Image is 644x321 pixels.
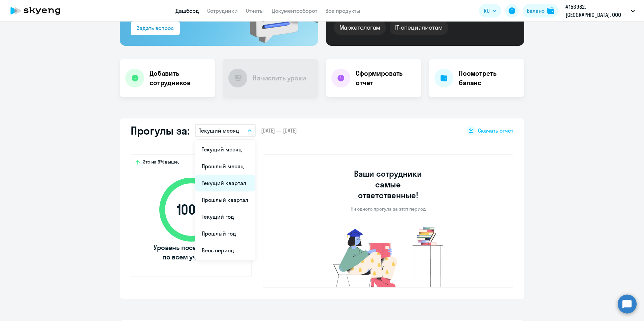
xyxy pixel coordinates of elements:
[547,7,554,14] img: balance
[153,243,230,262] span: Уровень посещаемости по всем ученикам
[131,124,190,137] h2: Прогулы за:
[272,7,317,14] a: Документооборот
[562,3,638,19] button: #156982, [GEOGRAPHIC_DATA], ООО
[334,21,386,35] div: Маркетологам
[484,7,490,15] span: RU
[321,225,456,287] img: no-truants
[478,127,513,134] span: Скачать отчет
[523,4,558,17] button: Балансbalance
[153,202,230,218] span: 100 %
[199,127,239,135] p: Текущий месяц
[566,3,628,19] p: #156982, [GEOGRAPHIC_DATA], ООО
[527,7,545,15] div: Баланс
[195,140,255,260] ul: RU
[143,159,179,167] span: Это на 9% выше,
[479,4,501,17] button: RU
[150,69,210,87] h4: Добавить сотрудников
[131,22,180,35] button: Задать вопрос
[253,73,306,83] h4: Начислить уроки
[175,7,199,14] a: Дашборд
[345,168,431,201] h3: Ваши сотрудники самые ответственные!
[246,7,264,14] a: Отчеты
[459,69,519,87] h4: Посмотреть баланс
[325,7,360,14] a: Все продукты
[261,127,297,134] span: [DATE] — [DATE]
[137,24,174,32] div: Задать вопрос
[351,206,426,212] p: Ни одного прогула за этот период
[207,7,238,14] a: Сотрудники
[390,21,448,35] div: IT-специалистам
[356,69,416,87] h4: Сформировать отчет
[195,124,256,137] button: Текущий месяц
